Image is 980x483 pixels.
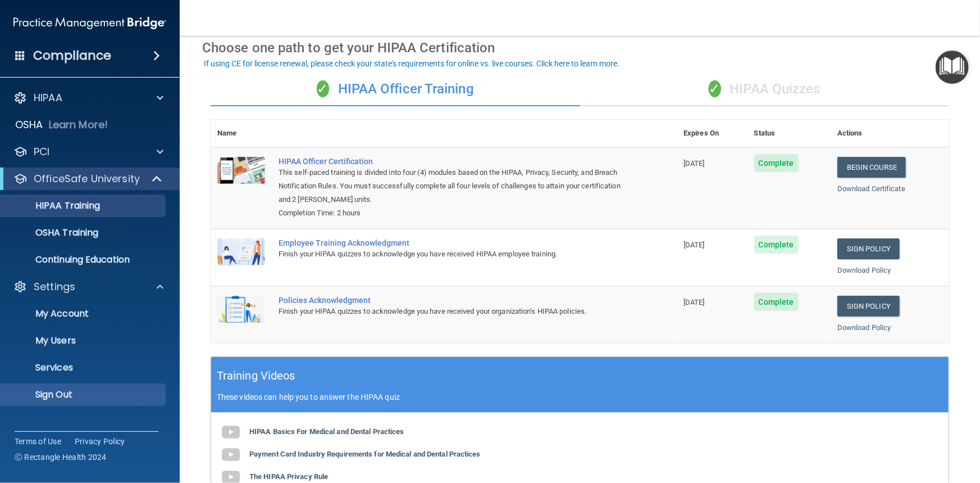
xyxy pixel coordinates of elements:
p: OfficeSafe University [34,172,140,186]
a: OfficeSafe University [13,172,163,186]
span: Ⓒ Rectangle Health 2024 [15,452,107,463]
p: My Users [7,335,161,346]
div: HIPAA Officer Training [211,73,580,106]
div: Policies Acknowledgment [279,296,621,305]
a: Download Policy [837,323,891,332]
span: [DATE] [683,241,705,249]
p: Services [7,362,161,373]
div: Employee Training Acknowledgment [279,238,621,247]
a: Terms of Use [15,436,61,447]
p: Settings [34,280,75,294]
div: HIPAA Quizzes [580,73,950,106]
a: Begin Course [837,157,906,178]
a: HIPAA [13,91,163,105]
span: ✓ [317,80,329,97]
a: PCI [13,145,163,159]
span: Complete [754,236,799,254]
p: My Account [7,308,161,319]
h5: Training Videos [217,366,295,386]
span: ✓ [709,80,721,97]
p: Learn More! [49,118,108,132]
h4: Compliance [33,48,111,64]
p: HIPAA Training [7,200,100,211]
span: Complete [754,293,799,311]
button: Open Resource Center [936,51,969,84]
span: [DATE] [683,298,705,306]
a: Sign Policy [837,296,900,317]
p: Sign Out [7,389,161,400]
p: OSHA Training [7,227,98,238]
div: This self-paced training is divided into four (4) modules based on the HIPAA, Privacy, Security, ... [279,166,621,206]
p: These videos can help you to answer the HIPAA quiz [217,392,943,401]
img: gray_youtube_icon.38fcd6cc.png [220,444,242,466]
a: Sign Policy [837,238,900,259]
b: The HIPAA Privacy Rule [249,472,328,481]
button: If using CE for license renewal, please check your state's requirements for online vs. live cours... [202,58,621,69]
div: If using CE for license renewal, please check your state's requirements for online vs. live cours... [204,60,619,67]
p: OSHA [15,118,43,132]
div: Finish your HIPAA quizzes to acknowledge you have received HIPAA employee training. [279,247,621,261]
p: HIPAA [34,91,62,105]
th: Status [747,120,831,147]
div: Finish your HIPAA quizzes to acknowledge you have received your organization’s HIPAA policies. [279,305,621,318]
b: Payment Card Industry Requirements for Medical and Dental Practices [249,450,481,458]
th: Actions [831,120,949,147]
img: PMB logo [13,12,166,34]
img: gray_youtube_icon.38fcd6cc.png [220,421,242,444]
a: Download Policy [837,266,891,274]
b: HIPAA Basics For Medical and Dental Practices [249,427,404,436]
p: PCI [34,145,49,159]
div: Completion Time: 2 hours [279,206,621,220]
a: HIPAA Officer Certification [279,157,621,166]
div: Choose one path to get your HIPAA Certification [202,31,958,64]
th: Expires On [677,120,747,147]
span: [DATE] [683,159,705,168]
p: Continuing Education [7,254,161,265]
a: Download Certificate [837,184,905,193]
span: Complete [754,154,799,172]
a: Privacy Policy [75,436,125,447]
a: Settings [13,280,163,294]
th: Name [211,120,272,147]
